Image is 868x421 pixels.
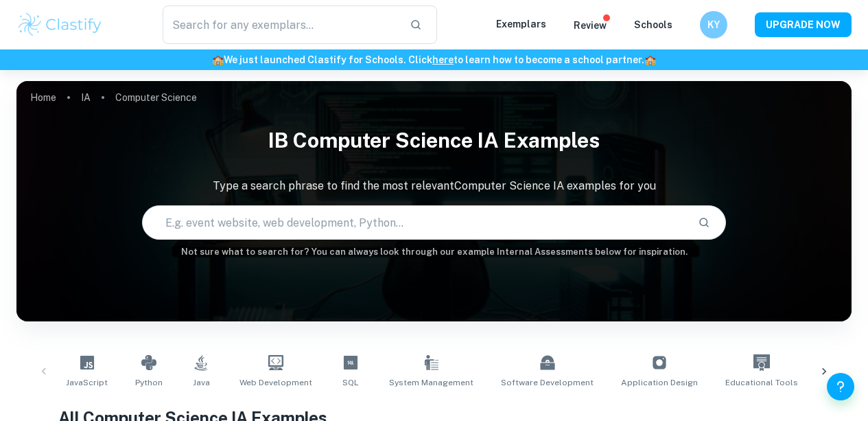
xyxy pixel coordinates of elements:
[644,54,656,65] span: 🏫
[692,211,716,234] button: Search
[501,376,594,389] span: Software Development
[389,376,473,389] span: System Management
[496,16,546,32] p: Exemplars
[66,376,108,389] span: JavaScript
[700,11,727,38] button: KY
[574,18,607,33] p: Review
[193,376,210,389] span: Java
[621,376,698,389] span: Application Design
[143,203,688,242] input: E.g. event website, web development, Python...
[755,12,852,37] button: UPGRADE NOW
[81,88,91,107] a: IA
[16,120,852,161] h1: IB Computer Science IA examples
[725,376,798,389] span: Educational Tools
[135,376,163,389] span: Python
[16,245,852,259] h6: Not sure what to search for? You can always look through our example Internal Assessments below f...
[827,373,854,400] button: Help and Feedback
[115,90,197,105] p: Computer Science
[706,17,722,32] h6: KY
[163,5,399,44] input: Search for any exemplars...
[3,52,865,67] h6: We just launched Clastify for Schools. Click to learn how to become a school partner.
[239,376,312,389] span: Web Development
[30,88,56,107] a: Home
[432,54,454,65] a: here
[342,376,359,389] span: SQL
[16,11,104,38] img: Clastify logo
[212,54,224,65] span: 🏫
[16,178,852,194] p: Type a search phrase to find the most relevant Computer Science IA examples for you
[634,19,672,30] a: Schools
